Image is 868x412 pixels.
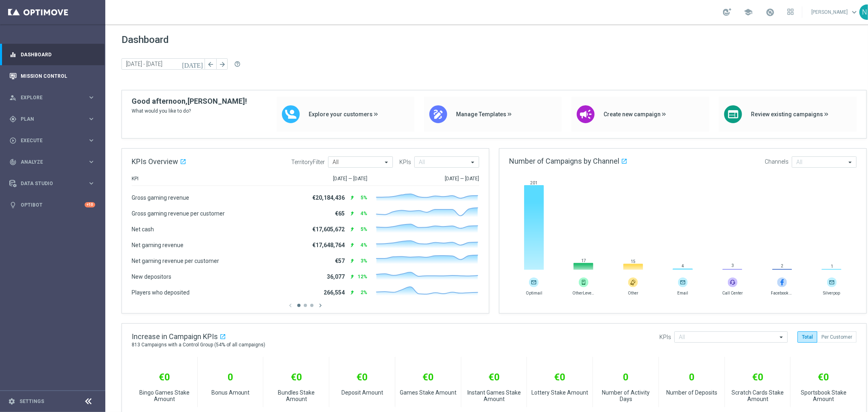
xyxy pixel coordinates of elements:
[21,65,95,87] a: Mission Control
[87,137,95,144] i: keyboard_arrow_right
[9,158,17,166] i: track_changes
[21,95,87,100] span: Explore
[850,8,859,17] span: keyboard_arrow_down
[21,160,87,164] span: Analyze
[9,180,96,187] button: Data Studio keyboard_arrow_right
[9,51,96,58] button: equalizer Dashboard
[19,399,44,404] a: Settings
[21,194,85,216] a: Optibot
[9,115,17,123] i: gps_fixed
[810,6,859,18] a: [PERSON_NAME]keyboard_arrow_down
[9,51,17,58] i: equalizer
[85,202,95,207] div: +10
[21,138,87,143] span: Execute
[9,159,96,165] button: track_changes Analyze keyboard_arrow_right
[9,137,96,144] button: play_circle_outline Execute keyboard_arrow_right
[87,94,95,101] i: keyboard_arrow_right
[9,194,95,216] div: Optibot
[8,398,15,405] i: settings
[9,137,87,144] div: Execute
[9,201,17,209] i: lightbulb
[21,181,87,186] span: Data Studio
[9,73,96,79] button: Mission Control
[9,116,96,122] button: gps_fixed Plan keyboard_arrow_right
[9,94,96,101] button: person_search Explore keyboard_arrow_right
[87,115,95,123] i: keyboard_arrow_right
[9,137,17,144] i: play_circle_outline
[9,94,87,101] div: Explore
[744,8,753,17] span: school
[9,158,87,166] div: Analyze
[9,44,95,65] div: Dashboard
[9,115,87,123] div: Plan
[87,158,95,166] i: keyboard_arrow_right
[9,94,17,101] i: person_search
[9,65,95,87] div: Mission Control
[9,202,96,208] button: lightbulb Optibot +10
[87,179,95,187] i: keyboard_arrow_right
[21,117,87,122] span: Plan
[9,180,87,187] div: Data Studio
[21,44,95,65] a: Dashboard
